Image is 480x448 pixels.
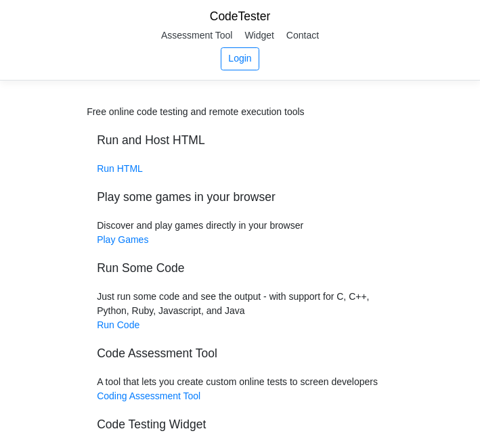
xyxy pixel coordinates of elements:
[97,418,383,432] h5: Code Testing Widget
[97,163,143,174] a: Run HTML
[97,133,383,148] h5: Run and Host HTML
[97,346,383,361] h5: Code Assessment Tool
[221,47,259,70] a: Login
[97,261,383,275] h5: Run Some Code
[97,190,383,204] h5: Play some games in your browser
[97,390,200,401] a: Coding Assessment Tool
[87,105,304,119] div: Free online code testing and remote execution tools
[97,234,148,245] a: Play Games
[210,9,271,23] a: CodeTester
[97,319,139,330] a: Run Code
[240,25,279,45] a: Widget
[282,25,324,45] a: Contact
[156,25,238,45] a: Assessment Tool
